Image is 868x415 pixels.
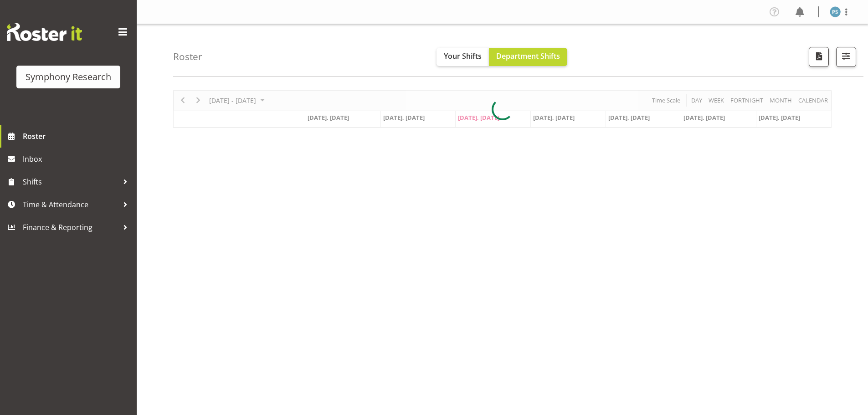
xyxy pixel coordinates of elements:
h4: Roster [173,51,202,62]
span: Your Shifts [444,51,482,61]
img: paul-s-stoneham1982.jpg [830,6,841,17]
span: Shifts [23,175,118,189]
span: Finance & Reporting [23,220,118,234]
span: Roster [23,129,132,143]
img: Rosterit website logo [7,23,82,41]
button: Download a PDF of the roster according to the set date range. [809,47,829,67]
span: Inbox [23,152,132,166]
span: Time & Attendance [23,198,118,211]
button: Filter Shifts [836,47,856,67]
div: Symphony Research [26,70,111,84]
button: Your Shifts [437,48,489,66]
button: Department Shifts [489,48,567,66]
span: Department Shifts [496,51,560,61]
